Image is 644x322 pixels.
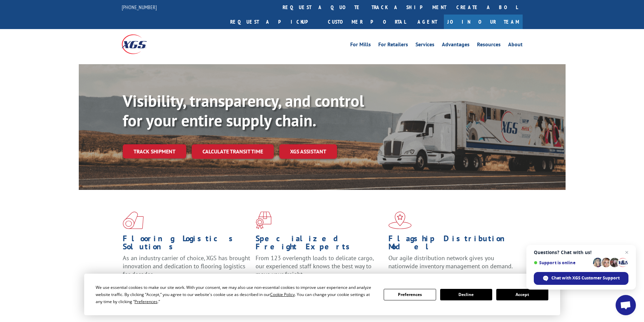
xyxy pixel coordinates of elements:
button: Preferences [384,289,436,300]
a: [PHONE_NUMBER] [122,4,157,10]
a: Agent [411,15,444,29]
div: Cookie Consent Prompt [84,274,560,315]
a: XGS ASSISTANT [279,144,337,159]
a: Track shipment [123,144,186,158]
p: From 123 overlength loads to delicate cargo, our experienced staff knows the best way to move you... [256,254,383,284]
h1: Flooring Logistics Solutions [123,234,251,254]
h1: Flagship Distribution Model [388,234,516,254]
a: For Retailers [378,42,408,49]
span: Support is online [534,260,591,265]
span: Cookie Policy [270,292,295,297]
a: Advantages [442,42,470,49]
img: xgs-icon-total-supply-chain-intelligence-red [123,212,144,229]
span: As an industry carrier of choice, XGS has brought innovation and dedication to flooring logistics... [123,254,250,278]
img: xgs-icon-focused-on-flooring-red [256,212,271,229]
a: For Mills [350,42,371,49]
button: Decline [440,289,492,300]
a: Customer Portal [323,15,411,29]
a: Calculate transit time [192,144,274,159]
span: Questions? Chat with us! [534,250,628,255]
a: Join Our Team [444,15,523,29]
div: Open chat [616,295,636,315]
div: We use essential cookies to make our site work. With your consent, we may also use non-essential ... [96,284,376,305]
a: Services [415,42,434,49]
span: Preferences [135,299,158,304]
span: Our agile distribution network gives you nationwide inventory management on demand. [388,254,513,270]
b: Visibility, transparency, and control for your entire supply chain. [123,90,364,131]
a: Request a pickup [225,15,323,29]
button: Accept [496,289,548,300]
a: Resources [477,42,501,49]
img: xgs-icon-flagship-distribution-model-red [388,212,412,229]
span: Chat with XGS Customer Support [551,275,620,281]
div: Chat with XGS Customer Support [534,272,628,285]
a: About [508,42,523,49]
span: Close chat [623,248,631,256]
h1: Specialized Freight Experts [256,234,383,254]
